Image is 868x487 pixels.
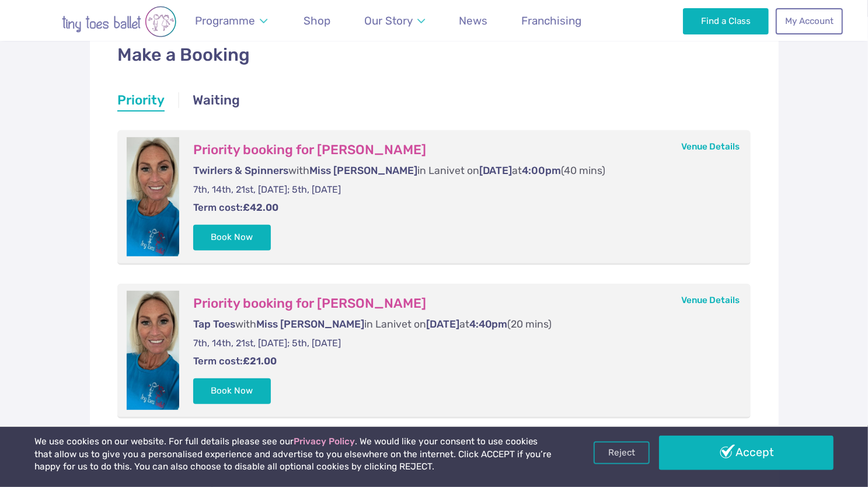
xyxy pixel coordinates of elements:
[26,6,212,37] img: tiny toes ballet
[522,165,562,176] span: 4:00pm
[516,7,587,34] a: Franchising
[469,318,508,330] span: 4:40pm
[304,14,330,27] span: Shop
[459,14,487,27] span: News
[683,8,769,34] a: Find a Class
[294,436,355,447] a: Privacy Policy
[358,7,430,34] a: Our Story
[426,318,459,330] span: [DATE]
[659,436,834,469] a: Accept
[193,378,271,404] button: Book Now
[681,141,740,152] a: Venue Details
[190,7,273,34] a: Programme
[193,165,288,176] span: Twirlers & Spinners
[193,164,728,178] p: with in Lanivet on at (40 mins)
[364,14,413,27] span: Our Story
[256,318,364,330] span: Miss [PERSON_NAME]
[454,7,493,34] a: News
[117,43,751,68] h1: Make a Booking
[243,355,277,367] strong: £21.00
[479,165,513,176] span: [DATE]
[193,317,728,332] p: with in Lanivet on at (20 mins)
[193,337,728,350] p: 7th, 14th, 21st, [DATE]; 5th, [DATE]
[243,201,278,213] strong: £42.00
[193,91,240,112] a: Waiting
[34,436,554,474] p: We use cookies on our website. For full details please see our . We would like your consent to us...
[681,295,740,305] a: Venue Details
[309,165,417,176] span: Miss [PERSON_NAME]
[193,142,728,158] h3: Priority booking for [PERSON_NAME]
[193,354,728,368] p: Term cost:
[193,295,728,312] h3: Priority booking for [PERSON_NAME]
[193,183,728,196] p: 7th, 14th, 21st, [DATE]; 5th, [DATE]
[193,201,728,215] p: Term cost:
[195,14,255,27] span: Programme
[298,7,336,34] a: Shop
[776,8,842,34] a: My Account
[193,318,235,330] span: Tap Toes
[594,441,650,464] a: Reject
[193,225,271,251] button: Book Now
[521,14,581,27] span: Franchising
